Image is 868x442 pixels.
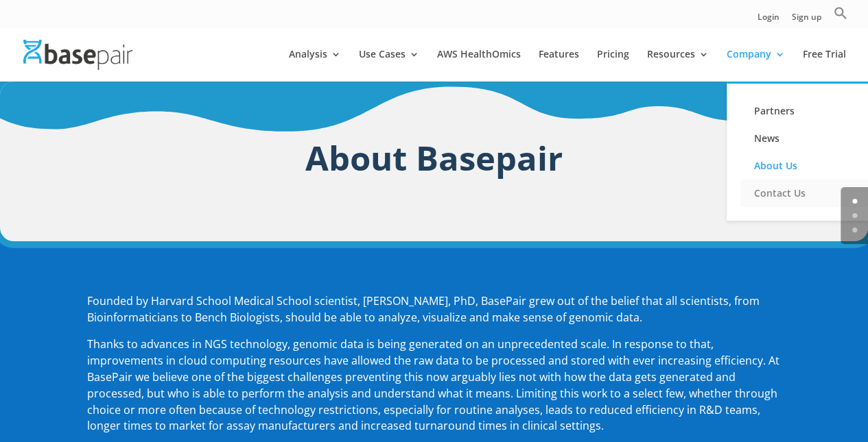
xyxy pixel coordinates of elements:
a: Features [539,49,579,82]
a: Pricing [597,49,629,82]
a: 1 [852,213,857,218]
a: Use Cases [359,49,419,82]
img: Basepair [23,40,132,69]
a: AWS HealthOmics [437,49,521,82]
a: Search Icon Link [834,6,847,27]
a: Free Trial [803,49,846,82]
a: Analysis [289,49,341,82]
a: 0 [852,199,857,204]
h1: About Basepair [87,134,782,189]
a: Resources [647,49,709,82]
a: Login [758,13,779,27]
a: Company [727,49,785,82]
a: Sign up [792,13,821,27]
p: Founded by Harvard School Medical School scientist, [PERSON_NAME], PhD, BasePair grew out of the ... [87,293,782,337]
svg: Search [834,6,847,20]
span: Thanks to advances in NGS technology, genomic data is being generated on an unprecedented scale. ... [87,336,779,433]
a: 2 [852,228,857,232]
